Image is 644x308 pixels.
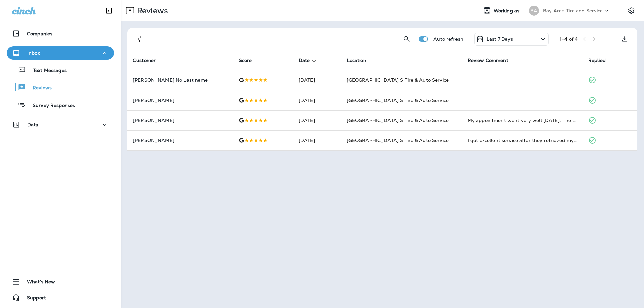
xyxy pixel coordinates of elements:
[20,279,55,287] span: What's New
[293,90,341,110] td: [DATE]
[133,58,156,63] span: Customer
[560,36,578,42] div: 1 - 4 of 4
[618,32,631,46] button: Export as CSV
[468,137,578,144] div: I got excellent service after they retrieved my car keys. Thanks somuch!
[347,77,449,83] span: [GEOGRAPHIC_DATA] S Tire & Auto Service
[529,6,539,16] div: BA
[588,57,614,63] span: Replied
[347,57,375,63] span: Location
[293,130,341,150] td: [DATE]
[293,110,341,130] td: [DATE]
[7,27,114,40] button: Companies
[133,57,164,63] span: Customer
[299,57,319,63] span: Date
[7,98,114,112] button: Survey Responses
[7,80,114,95] button: Reviews
[347,137,449,143] span: [GEOGRAPHIC_DATA] S Tire & Auto Service
[347,58,366,63] span: Location
[100,4,118,17] button: Collapse Sidebar
[27,122,39,127] p: Data
[239,57,261,63] span: Score
[7,118,114,131] button: Data
[347,97,449,103] span: [GEOGRAPHIC_DATA] S Tire & Auto Service
[7,291,114,304] button: Support
[468,117,578,124] div: My appointment went very well today. The service was started promptly and finished in a very reas...
[26,85,52,91] p: Reviews
[293,70,341,90] td: [DATE]
[433,36,463,42] p: Auto refresh
[625,5,637,17] button: Settings
[468,58,508,63] span: Review Comment
[347,117,449,123] span: [GEOGRAPHIC_DATA] S Tire & Auto Service
[133,118,228,123] p: [PERSON_NAME]
[133,32,146,46] button: Filters
[134,6,168,16] p: Reviews
[26,103,75,109] p: Survey Responses
[299,58,310,63] span: Date
[468,57,517,63] span: Review Comment
[588,58,606,63] span: Replied
[20,295,46,303] span: Support
[487,36,513,42] p: Last 7 Days
[7,46,114,60] button: Inbox
[494,8,522,14] span: Working as:
[239,58,252,63] span: Score
[7,275,114,288] button: What's New
[133,98,228,103] p: [PERSON_NAME]
[27,31,52,36] p: Companies
[7,63,114,77] button: Text Messages
[543,8,603,13] p: Bay Area Tire and Service
[133,77,228,83] p: [PERSON_NAME] No Last name
[26,68,67,74] p: Text Messages
[133,138,228,143] p: [PERSON_NAME]
[400,32,413,46] button: Search Reviews
[27,50,40,56] p: Inbox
